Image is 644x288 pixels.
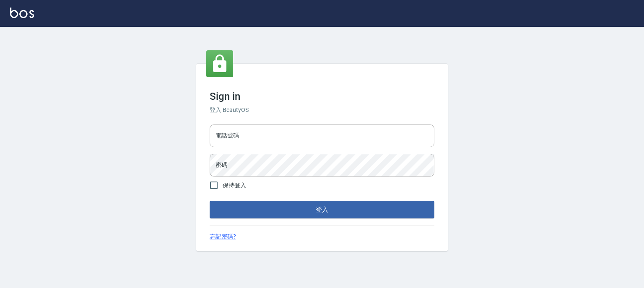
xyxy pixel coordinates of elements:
button: 登入 [210,201,434,218]
h3: Sign in [210,91,434,102]
img: Logo [10,8,34,18]
span: 保持登入 [223,181,246,190]
h6: 登入 BeautyOS [210,106,434,114]
a: 忘記密碼? [210,232,236,241]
